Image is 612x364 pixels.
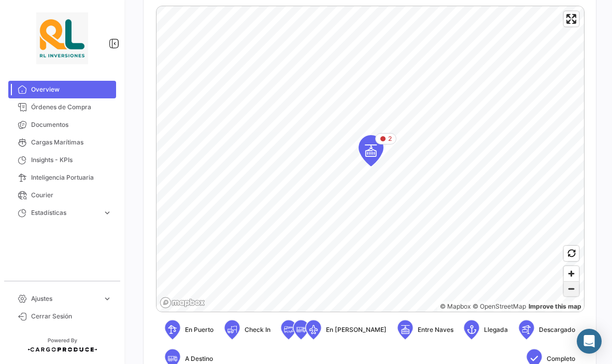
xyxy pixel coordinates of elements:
a: Mapbox logo [160,297,205,309]
span: Completo [547,354,575,363]
span: Estadísticas [31,208,98,217]
button: Enter fullscreen [564,11,579,26]
div: Abrir Intercom Messenger [577,329,602,354]
span: Entre Naves [418,325,453,334]
a: Órdenes de Compra [8,98,116,116]
span: Órdenes de Compra [31,103,112,112]
span: Courier [31,191,112,200]
button: Zoom in [564,266,579,281]
a: Courier [8,186,116,204]
a: Inteligencia Portuaria [8,169,116,186]
span: expand_more [103,208,112,217]
a: Documentos [8,116,116,134]
canvas: Map [156,6,585,313]
a: Insights - KPIs [8,151,116,169]
span: Cargas Marítimas [31,138,112,147]
button: Zoom out [564,281,579,296]
span: Descargado [539,325,575,334]
span: Cerrar Sesión [31,312,112,321]
span: En Puerto [185,325,214,334]
span: Check In [245,325,271,334]
span: Documentos [31,120,112,129]
span: Llegada [484,325,508,334]
span: expand_more [103,294,112,303]
a: Mapbox [440,302,471,310]
a: Map feedback [529,302,581,310]
div: Map marker [359,135,383,166]
span: A Destino [185,354,213,363]
span: Overview [31,85,112,94]
span: 2 [388,134,392,143]
a: OpenStreetMap [473,302,526,310]
span: Ajustes [31,294,98,303]
img: Logo+RB.png [36,12,88,64]
a: Overview [8,81,116,98]
a: Cargas Marítimas [8,134,116,151]
span: En [PERSON_NAME] [326,325,387,334]
span: Insights - KPIs [31,155,112,165]
span: Inteligencia Portuaria [31,173,112,182]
